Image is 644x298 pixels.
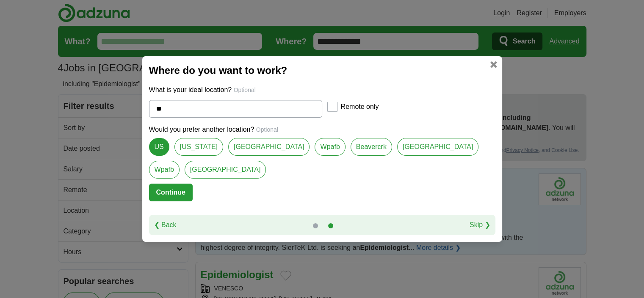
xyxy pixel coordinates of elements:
span: Optional [234,87,256,93]
a: Wpafb [149,161,180,179]
a: Skip ❯ [470,220,490,230]
p: Would you prefer another location? [149,125,495,135]
a: [GEOGRAPHIC_DATA] [397,138,479,156]
a: [GEOGRAPHIC_DATA] [185,161,266,179]
a: ❮ Back [154,220,177,230]
a: Beavercrk [351,138,392,156]
a: US [149,138,169,156]
a: Wpafb [315,138,345,156]
a: [GEOGRAPHIC_DATA] [228,138,310,156]
a: [US_STATE] [174,138,223,156]
label: Remote only [341,102,379,112]
p: What is your ideal location? [149,85,495,95]
button: Continue [149,184,193,201]
span: Optional [256,126,278,133]
h2: Where do you want to work? [149,63,495,78]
